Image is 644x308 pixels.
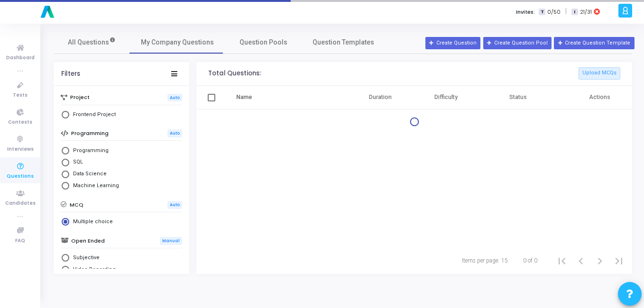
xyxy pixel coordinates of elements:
[71,130,109,136] h6: Programming
[6,54,35,62] span: Dashboard
[483,37,552,49] button: Create Question Pool
[313,37,374,47] span: Question Templates
[208,70,261,77] div: Total Questions:
[69,254,100,262] span: Subjective
[68,37,116,47] span: All Questions
[239,37,287,47] span: Question Pools
[501,256,508,265] div: 15
[71,238,105,244] h6: Open Ended
[70,94,90,100] h6: Project
[225,86,347,109] th: Name
[13,91,28,100] span: Tests
[15,237,25,245] span: FAQ
[69,111,116,119] span: Frontend Project
[609,251,628,270] button: Last page
[70,202,83,208] h6: MCQ
[558,86,632,109] th: Actions
[462,256,499,265] div: Items per page:
[167,201,182,209] span: Auto
[539,9,545,16] span: T
[167,129,182,137] span: Auto
[8,118,32,127] span: Contests
[160,237,182,245] span: Manual
[571,251,590,270] button: Previous page
[61,145,182,193] mat-radio-group: Select Library
[479,86,558,109] th: Status
[61,110,182,122] mat-radio-group: Select Library
[554,37,634,49] button: Create Question Template
[69,218,113,226] span: Multiple choice
[141,37,214,47] span: My Company Questions
[69,182,119,190] span: Machine Learning
[69,147,109,155] span: Programming
[69,158,83,166] span: SQL
[579,67,620,80] button: Upload MCQs
[590,251,609,270] button: Next page
[547,8,561,16] span: 0/50
[347,86,413,109] th: Duration
[516,8,535,16] label: Invites:
[61,217,182,229] mat-radio-group: Select Library
[552,251,571,270] button: First page
[7,172,34,181] span: Questions
[425,37,480,49] button: Create Question
[38,2,57,21] img: logo
[61,70,80,78] div: Filters
[69,266,116,274] span: Video Recording
[167,94,182,102] span: Auto
[5,199,36,208] span: Candidates
[413,86,479,109] th: Difficulty
[69,170,107,178] span: Data Science
[571,9,578,16] span: I
[580,8,592,16] span: 21/31
[565,7,567,17] span: |
[523,256,537,265] div: 0 of 0
[7,145,34,154] span: Interviews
